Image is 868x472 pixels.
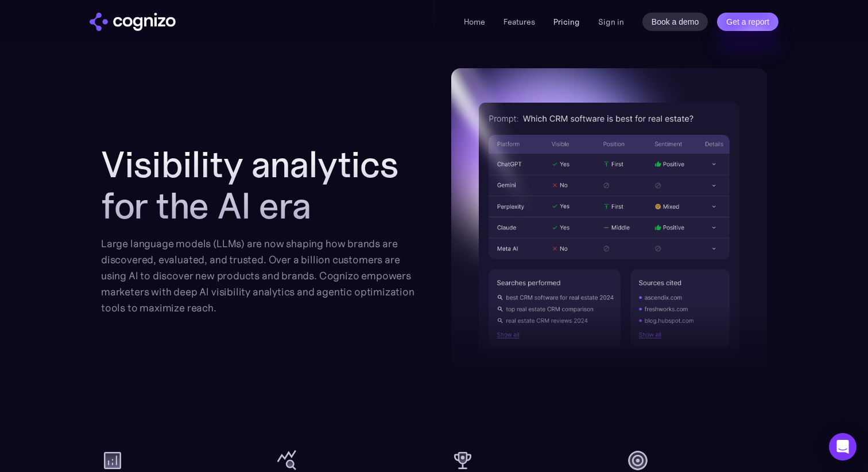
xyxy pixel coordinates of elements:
[642,13,708,31] a: Book a demo
[464,17,485,27] a: Home
[598,15,624,29] a: Sign in
[829,433,857,461] div: Open Intercom Messenger
[717,13,778,31] a: Get a report
[553,17,580,27] a: Pricing
[101,236,417,316] div: Large language models (LLMs) are now shaping how brands are discovered, evaluated, and trusted. O...
[451,449,474,472] img: cup icon
[276,449,299,472] img: query stats icon
[101,144,417,227] h2: Visibility analytics for the AI era
[626,449,649,472] img: target icon
[503,17,535,27] a: Features
[90,13,176,31] img: cognizo logo
[101,449,124,472] img: analytics icon
[90,13,176,31] a: home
